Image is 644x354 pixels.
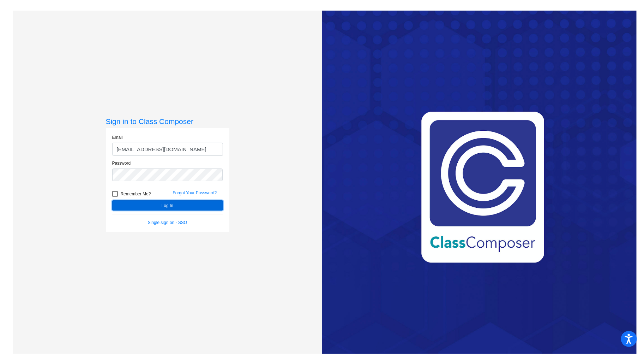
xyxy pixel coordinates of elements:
a: Forgot Your Password? [173,190,217,195]
label: Password [112,160,131,166]
button: Log In [112,200,223,211]
span: Remember Me? [121,190,151,198]
a: Single sign on - SSO [148,220,187,225]
label: Email [112,134,123,141]
h3: Sign in to Class Composer [106,117,229,126]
